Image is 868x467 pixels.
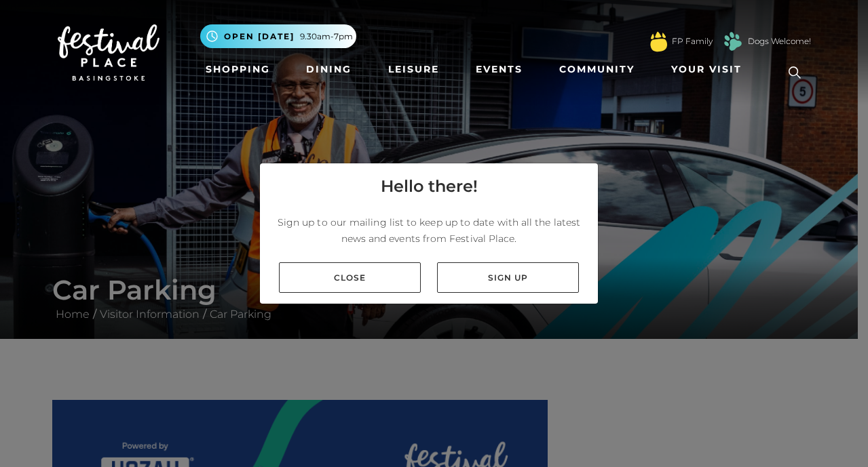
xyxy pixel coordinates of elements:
span: Open [DATE] [224,31,295,43]
p: Sign up to our mailing list to keep up to date with all the latest news and events from Festival ... [271,214,587,247]
a: Close [279,262,421,293]
a: Dining [301,57,357,82]
a: Your Visit [666,57,754,82]
button: Open [DATE] 9.30am-7pm [200,24,356,48]
img: Festival Place Logo [58,24,159,81]
a: Shopping [200,57,276,82]
span: Your Visit [671,62,742,77]
a: Sign up [437,262,579,293]
a: Leisure [383,57,445,82]
h4: Hello there! [381,174,478,199]
span: 9.30am-7pm [300,31,353,43]
a: FP Family [672,35,713,47]
a: Community [554,57,640,82]
a: Dogs Welcome! [748,35,811,47]
a: Events [470,57,528,82]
